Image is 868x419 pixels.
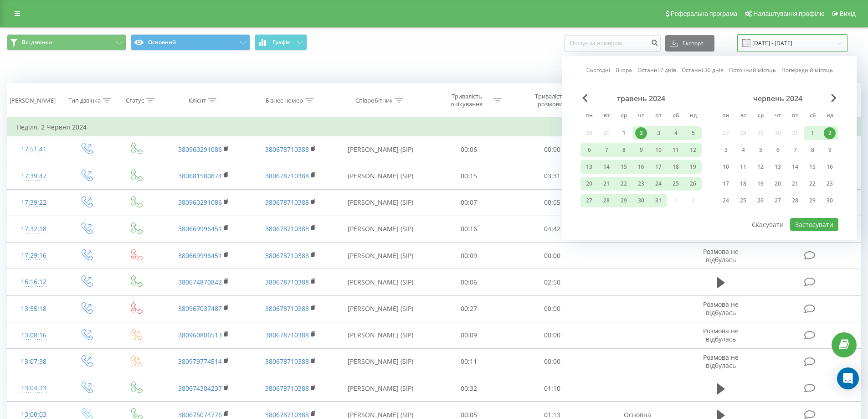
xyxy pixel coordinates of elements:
td: [PERSON_NAME] (SIP) [334,295,427,322]
div: 5 [755,144,766,156]
div: чт 2 трав 2024 р. [632,126,650,140]
div: 24 [720,195,732,207]
td: [PERSON_NAME] (SIP) [334,216,427,242]
div: 13 [583,161,595,173]
div: вт 7 трав 2024 р. [598,143,615,157]
div: ср 8 трав 2024 р. [615,143,632,157]
a: 380967037487 [178,304,222,313]
td: 00:27 [427,295,511,322]
span: Розмова не відбулась [703,247,739,264]
div: нд 19 трав 2024 р. [684,160,702,174]
a: 380678710388 [265,410,309,419]
div: 16 [635,161,647,173]
div: нд 23 черв 2024 р. [821,177,838,191]
abbr: понеділок [582,109,596,123]
div: пт 3 трав 2024 р. [650,126,667,140]
td: 03:31 [511,163,594,189]
div: пт 10 трав 2024 р. [650,143,667,157]
button: Всі дзвінки [7,34,126,51]
div: 6 [583,144,595,156]
span: Графік [272,39,290,46]
input: Пошук за номером [564,35,661,52]
div: нд 9 черв 2024 р. [821,143,838,157]
td: 00:00 [511,348,594,375]
div: [PERSON_NAME] [10,97,56,104]
div: пт 7 черв 2024 р. [786,143,804,157]
div: 17:39:47 [16,167,51,185]
div: Тип дзвінка [68,97,101,104]
a: 380979774514 [178,357,222,366]
div: чт 6 черв 2024 р. [769,143,786,157]
div: нд 5 трав 2024 р. [684,126,702,140]
div: 22 [806,178,818,190]
div: 21 [789,178,801,190]
div: 30 [824,195,836,207]
div: сб 8 черв 2024 р. [804,143,821,157]
div: 17 [652,161,664,173]
td: 02:50 [511,269,594,295]
td: 01:10 [511,375,594,402]
div: 24 [652,178,664,190]
div: 31 [652,195,664,207]
a: 380678710388 [265,251,309,260]
div: вт 14 трав 2024 р. [598,160,615,174]
a: Сьогодні [586,66,610,74]
div: сб 1 черв 2024 р. [804,126,821,140]
td: [PERSON_NAME] (SIP) [334,375,427,402]
div: 7 [601,144,612,156]
div: 1 [618,127,630,139]
div: 2 [824,127,836,139]
div: травень 2024 [580,94,702,103]
div: 13:55:18 [16,300,51,318]
a: Останні 7 днів [637,66,676,74]
a: Вчора [616,66,632,74]
td: [PERSON_NAME] (SIP) [334,243,427,269]
div: сб 22 черв 2024 р. [804,177,821,191]
div: Open Intercom Messenger [837,367,859,389]
span: Вихід [840,10,856,17]
abbr: середа [754,109,767,123]
div: пт 31 трав 2024 р. [650,194,667,207]
a: 380678710388 [265,357,309,366]
div: 21 [601,178,612,190]
td: 00:05 [511,189,594,216]
div: 25 [670,178,682,190]
abbr: четвер [634,109,648,123]
span: Розмова не відбулась [703,300,739,317]
a: 380669996451 [178,251,222,260]
a: 380678710388 [265,304,309,313]
td: 00:32 [427,375,511,402]
abbr: неділя [686,109,700,123]
div: пт 28 черв 2024 р. [786,194,804,207]
button: Експорт [665,35,714,52]
div: сб 18 трав 2024 р. [667,160,684,174]
td: 00:00 [511,295,594,322]
a: 380960806513 [178,331,222,339]
div: червень 2024 [717,94,838,103]
span: Розмова не відбулась [703,353,739,370]
a: 380678710388 [265,278,309,286]
td: 00:00 [511,136,594,163]
span: Previous Month [582,94,588,102]
div: ср 26 черв 2024 р. [752,194,769,207]
div: 22 [618,178,630,190]
td: [PERSON_NAME] (SIP) [334,189,427,216]
div: 20 [772,178,784,190]
abbr: субота [806,109,819,123]
div: 13:07:38 [16,353,51,371]
div: пт 21 черв 2024 р. [786,177,804,191]
button: Графік [255,34,307,51]
div: 11 [670,144,682,156]
div: 12 [687,144,699,156]
a: 380674870842 [178,278,222,286]
a: 380678710388 [265,145,309,154]
button: Застосувати [790,218,838,231]
a: Попередній місяць [781,66,833,74]
div: 11 [737,161,749,173]
div: Статус [126,97,144,104]
div: 13 [772,161,784,173]
div: сб 25 трав 2024 р. [667,177,684,191]
div: 17:32:18 [16,220,51,238]
div: пн 20 трав 2024 р. [580,177,598,191]
div: 3 [652,127,664,139]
